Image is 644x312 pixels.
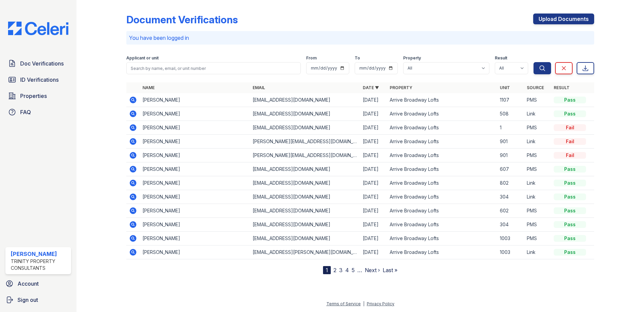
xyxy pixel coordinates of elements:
td: [DATE] [360,135,387,149]
td: [EMAIL_ADDRESS][DOMAIN_NAME] [250,176,360,190]
label: Property [403,55,421,61]
td: 1 [497,121,524,135]
td: Arrive Broadway Lofts [387,190,497,204]
td: [EMAIL_ADDRESS][DOMAIN_NAME] [250,232,360,245]
td: 304 [497,218,524,232]
td: [PERSON_NAME][EMAIL_ADDRESS][DOMAIN_NAME] [250,149,360,162]
td: [DATE] [360,232,387,245]
td: [PERSON_NAME] [140,204,250,218]
span: Properties [20,92,47,100]
div: Pass [554,235,586,242]
td: [PERSON_NAME] [140,162,250,176]
td: PMS [524,232,551,245]
input: Search by name, email, or unit number [126,62,301,74]
a: 2 [333,267,336,274]
a: 5 [352,267,355,274]
div: 1 [323,266,331,274]
a: 4 [345,267,349,274]
td: 1107 [497,93,524,107]
td: 901 [497,135,524,149]
td: Arrive Broadway Lofts [387,107,497,121]
a: Privacy Policy [367,301,394,306]
td: [DATE] [360,218,387,232]
a: Source [527,85,544,90]
span: Sign out [18,296,38,304]
a: Account [3,277,74,290]
td: [PERSON_NAME] [140,107,250,121]
td: 1003 [497,245,524,259]
td: [PERSON_NAME] [140,121,250,135]
td: 1003 [497,232,524,245]
td: Arrive Broadway Lofts [387,176,497,190]
td: [PERSON_NAME] [140,190,250,204]
td: [EMAIL_ADDRESS][DOMAIN_NAME] [250,121,360,135]
label: From [306,55,317,61]
td: [DATE] [360,204,387,218]
div: Pass [554,180,586,186]
td: PMS [524,93,551,107]
td: Link [524,135,551,149]
div: Pass [554,207,586,214]
div: Trinity Property Consultants [11,258,68,271]
td: PMS [524,121,551,135]
td: [PERSON_NAME][EMAIL_ADDRESS][DOMAIN_NAME] [250,135,360,149]
td: Link [524,190,551,204]
td: [PERSON_NAME] [140,245,250,259]
td: 508 [497,107,524,121]
td: [EMAIL_ADDRESS][DOMAIN_NAME] [250,162,360,176]
span: … [357,266,362,274]
td: [DATE] [360,176,387,190]
button: Sign out [3,293,74,307]
td: Link [524,245,551,259]
a: Terms of Service [326,301,361,306]
span: Account [18,280,39,288]
td: [DATE] [360,107,387,121]
td: Arrive Broadway Lofts [387,93,497,107]
span: Doc Verifications [20,59,64,68]
td: 607 [497,162,524,176]
div: | [363,301,364,306]
td: PMS [524,204,551,218]
a: 3 [339,267,343,274]
a: Properties [5,89,71,103]
a: Name [142,85,155,90]
td: [DATE] [360,162,387,176]
a: Unit [500,85,510,90]
div: Fail [554,124,586,131]
td: Arrive Broadway Lofts [387,135,497,149]
div: Fail [554,152,586,159]
a: Last » [383,267,397,274]
a: Upload Documents [533,14,594,24]
td: 901 [497,149,524,162]
td: PMS [524,162,551,176]
td: [DATE] [360,190,387,204]
div: [PERSON_NAME] [11,250,68,258]
a: Email [253,85,265,90]
a: Date ▼ [363,85,379,90]
td: 802 [497,176,524,190]
div: Fail [554,138,586,145]
label: To [355,55,360,61]
td: [PERSON_NAME] [140,135,250,149]
td: [EMAIL_ADDRESS][DOMAIN_NAME] [250,204,360,218]
td: [DATE] [360,149,387,162]
td: [PERSON_NAME] [140,93,250,107]
td: [EMAIL_ADDRESS][DOMAIN_NAME] [250,107,360,121]
td: [PERSON_NAME] [140,149,250,162]
a: ID Verifications [5,73,71,86]
td: [EMAIL_ADDRESS][DOMAIN_NAME] [250,218,360,232]
label: Applicant or unit [126,55,159,61]
div: Pass [554,97,586,103]
div: Pass [554,193,586,200]
a: Next › [365,267,380,274]
p: You have been logged in [129,34,591,42]
span: FAQ [20,108,31,116]
td: 304 [497,190,524,204]
td: [EMAIL_ADDRESS][DOMAIN_NAME] [250,93,360,107]
a: FAQ [5,105,71,119]
a: Property [390,85,412,90]
img: CE_Logo_Blue-a8612792a0a2168367f1c8372b55b34899dd931a85d93a1a3d3e32e68fde9ad4.png [3,22,74,35]
div: Pass [554,166,586,173]
td: [PERSON_NAME] [140,232,250,245]
td: Arrive Broadway Lofts [387,162,497,176]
